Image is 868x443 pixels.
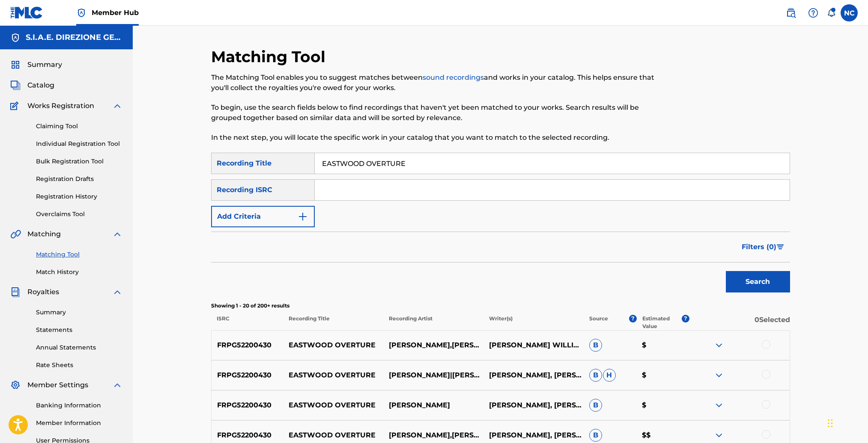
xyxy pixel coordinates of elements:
[27,80,54,90] span: Catalog
[786,8,796,18] img: search
[589,369,602,382] span: B
[36,325,122,335] a: Statements
[636,400,689,410] p: $
[383,370,483,380] p: [PERSON_NAME]|[PERSON_NAME]
[211,102,657,123] p: To begin, use the search fields below to find recordings that haven't yet been matched to your wo...
[808,8,818,18] img: help
[36,419,122,428] a: Member Information
[36,192,122,201] a: Registration History
[27,287,59,297] span: Royalties
[36,268,122,277] a: Match History
[483,400,584,410] p: [PERSON_NAME], [PERSON_NAME], [PERSON_NAME], [PERSON_NAME], [PERSON_NAME]
[112,101,122,111] img: expand
[211,315,283,330] p: ISRC
[10,101,21,111] img: Works Registration
[27,380,88,390] span: Member Settings
[212,370,283,380] p: FRPG52200430
[211,72,657,93] p: The Matching Tool enables you to suggest matches between and works in your catalog. This helps en...
[714,400,724,410] img: expand
[782,4,799,21] a: Public Search
[844,299,868,368] iframe: Resource Center
[36,122,122,131] a: Claiming Tool
[726,271,790,292] button: Search
[805,4,822,21] div: Help
[629,315,637,322] span: ?
[76,8,87,18] img: Top Rightsholder
[27,229,61,239] span: Matching
[825,402,868,443] iframe: Chat Widget
[10,380,21,390] img: Member Settings
[825,402,868,443] div: Widget chat
[283,315,383,330] p: Recording Title
[36,139,122,148] a: Individual Registration Tool
[10,287,21,297] img: Royalties
[10,6,43,19] img: MLC Logo
[211,206,315,227] button: Add Criteria
[689,315,790,330] p: 0 Selected
[10,60,21,70] img: Summary
[211,153,790,297] form: Search Form
[777,244,784,250] img: filter
[423,73,484,81] a: sound recordings
[36,343,122,352] a: Annual Statements
[283,400,383,410] p: EASTWOOD OVERTURE
[10,229,21,239] img: Matching
[682,315,689,322] span: ?
[636,370,689,380] p: $
[383,430,483,440] p: [PERSON_NAME],[PERSON_NAME]
[589,429,602,442] span: B
[483,315,584,330] p: Writer(s)
[383,340,483,350] p: [PERSON_NAME],[PERSON_NAME]
[589,399,602,412] span: B
[36,401,122,410] a: Banking Information
[298,211,308,222] img: 9d2ae6d4665cec9f34b9.svg
[714,340,724,350] img: expand
[283,370,383,380] p: EASTWOOD OVERTURE
[283,430,383,440] p: EASTWOOD OVERTURE
[714,370,724,380] img: expand
[603,369,616,382] span: H
[10,60,62,70] a: SummarySummary
[636,340,689,350] p: $
[383,400,483,410] p: [PERSON_NAME]
[841,4,858,21] div: User Menu
[27,101,94,111] span: Works Registration
[112,380,122,390] img: expand
[383,315,483,330] p: Recording Artist
[828,410,833,436] div: Trascina
[483,370,584,380] p: [PERSON_NAME], [PERSON_NAME], [PERSON_NAME], [PERSON_NAME], [PERSON_NAME]
[212,400,283,410] p: FRPG52200430
[10,80,21,90] img: Catalog
[283,340,383,350] p: EASTWOOD OVERTURE
[212,340,283,350] p: FRPG52200430
[36,210,122,219] a: Overclaims Tool
[589,315,608,330] p: Source
[211,302,790,310] p: Showing 1 - 20 of 200+ results
[211,133,657,143] p: In the next step, you will locate the specific work in your catalog that you want to match to the...
[636,430,689,440] p: $$
[742,242,776,252] span: Filters ( 0 )
[737,236,790,258] button: Filters (0)
[642,315,682,330] p: Estimated Value
[827,9,835,17] div: Notifications
[112,287,122,297] img: expand
[211,47,330,66] h2: Matching Tool
[483,340,584,350] p: [PERSON_NAME] WILLIAMSENNIO MORRICONEKYLE [PERSON_NAME]
[36,361,122,370] a: Rate Sheets
[36,308,122,317] a: Summary
[26,33,122,42] h5: S.I.A.E. DIREZIONE GENERALE
[589,339,602,352] span: B
[10,33,21,43] img: Accounts
[212,430,283,440] p: FRPG52200430
[36,250,122,259] a: Matching Tool
[92,8,139,18] span: Member Hub
[27,60,62,70] span: Summary
[483,430,584,440] p: [PERSON_NAME], [PERSON_NAME], [PERSON_NAME], [PERSON_NAME], [PERSON_NAME]
[36,157,122,166] a: Bulk Registration Tool
[36,175,122,184] a: Registration Drafts
[10,80,54,90] a: CatalogCatalog
[714,430,724,440] img: expand
[112,229,122,239] img: expand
